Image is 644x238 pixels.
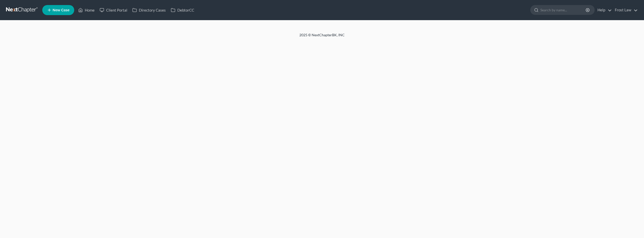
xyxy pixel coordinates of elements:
a: DebtorCC [168,6,197,15]
a: Directory Cases [130,6,168,15]
div: 2025 © NextChapterBK, INC [179,32,465,42]
a: Frost Law [612,6,638,15]
a: Help [595,6,612,15]
a: Client Portal [97,6,130,15]
a: Home [76,6,97,15]
span: New Case [53,8,69,12]
input: Search by name... [540,5,586,15]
